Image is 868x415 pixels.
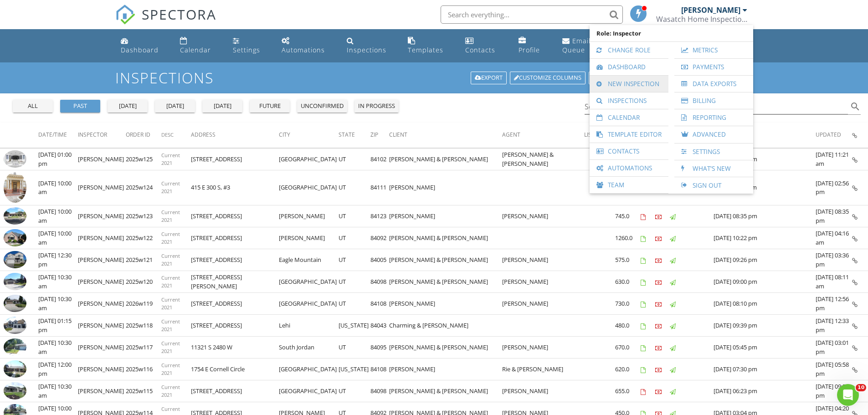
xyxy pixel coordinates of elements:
[615,205,641,227] td: 745.0
[191,337,279,359] td: 11321 S 2480 W
[279,205,339,227] td: [PERSON_NAME]
[816,337,852,359] td: [DATE] 03:01 pm
[108,100,148,113] button: [DATE]
[282,46,325,54] div: Automations
[38,131,67,138] span: Date/Time
[594,76,664,92] a: New Inspection
[339,271,370,293] td: UT
[78,380,126,402] td: [PERSON_NAME]
[78,293,126,315] td: [PERSON_NAME]
[615,380,641,402] td: 655.0
[191,131,216,138] span: Address
[38,337,78,359] td: [DATE] 10:30 am
[679,143,749,160] a: Settings
[389,337,502,359] td: [PERSON_NAME] & [PERSON_NAME]
[594,143,664,159] a: Contacts
[343,33,397,59] a: Inspections
[191,271,279,293] td: [STREET_ADDRESS][PERSON_NAME]
[358,102,395,111] div: in progress
[354,100,399,113] button: in progress
[837,384,859,406] iframe: Intercom live chat
[4,251,26,268] img: 9306524%2Fcover_photos%2FSPYtHIJaoQotkext3VNr%2Fsmall.jpeg
[852,123,868,148] th: Inspection Details: Not sorted.
[502,293,584,315] td: [PERSON_NAME]
[4,207,26,225] img: 9349850%2Fcover_photos%2FwwpPRXdLYSO9ExRyIXri%2Fsmall.jpeg
[38,249,78,271] td: [DATE] 12:30 pm
[679,92,749,109] a: Billing
[615,359,641,380] td: 620.0
[279,249,339,271] td: Eagle Mountain
[519,46,540,54] div: Profile
[161,152,180,166] span: Current 2021
[589,72,669,84] a: Undelete inspections
[370,227,389,249] td: 84092
[60,100,100,113] button: past
[714,337,816,359] td: [DATE] 05:45 pm
[38,293,78,315] td: [DATE] 10:30 am
[229,33,271,59] a: Settings
[339,131,355,138] span: State
[441,5,623,24] input: Search everything...
[404,33,454,59] a: Templates
[816,271,852,293] td: [DATE] 08:11 am
[279,315,339,337] td: Lehi
[126,123,161,148] th: Order ID: Not sorted.
[191,249,279,271] td: [STREET_ADDRESS]
[714,359,816,380] td: [DATE] 07:30 pm
[462,33,508,59] a: Contacts
[191,170,279,205] td: 415 E 300 S, #3
[714,170,816,205] td: [DATE] 09:24 am
[502,149,584,170] td: [PERSON_NAME] & [PERSON_NAME]
[115,70,753,86] h1: Inspections
[279,131,290,138] span: City
[615,249,641,271] td: 575.0
[816,227,852,249] td: [DATE] 04:16 am
[816,123,852,148] th: Updated: Not sorted.
[278,33,336,59] a: Automations (Basic)
[4,295,26,312] img: 9294667%2Fcover_photos%2FuYoAZK0ZMWigwePKlGGw%2Fsmall.jpeg
[584,131,604,138] span: Listing
[202,100,242,113] button: [DATE]
[339,249,370,271] td: UT
[615,227,641,249] td: 1260.0
[161,131,174,138] span: Desc
[126,271,161,293] td: 2025w120
[339,205,370,227] td: UT
[339,337,370,359] td: UT
[465,46,495,54] div: Contacts
[121,46,159,54] div: Dashboard
[161,274,180,289] span: Current 2021
[714,149,816,170] td: [DATE] 07:17 pm
[389,149,502,170] td: [PERSON_NAME] & [PERSON_NAME]
[126,337,161,359] td: 2025w117
[4,382,26,400] img: 9251938%2Fcover_photos%2Fpd6FFzc2udxaRwwE86Pg%2Fsmall.jpeg
[161,209,180,223] span: Current 2021
[301,102,344,111] div: unconfirmed
[279,227,339,249] td: [PERSON_NAME]
[594,160,664,176] a: Automations
[111,102,144,111] div: [DATE]
[64,102,97,111] div: past
[816,293,852,315] td: [DATE] 12:56 pm
[370,170,389,205] td: 84111
[389,271,502,293] td: [PERSON_NAME] & [PERSON_NAME]
[279,271,339,293] td: [GEOGRAPHIC_DATA]
[714,293,816,315] td: [DATE] 08:10 pm
[126,249,161,271] td: 2025w121
[615,271,641,293] td: 630.0
[78,131,107,138] span: Inspector
[389,380,502,402] td: [PERSON_NAME] & [PERSON_NAME]
[191,359,279,380] td: 1754 E Cornell Circle
[347,46,386,54] div: Inspections
[297,100,347,113] button: unconfirmed
[191,205,279,227] td: [STREET_ADDRESS]
[206,102,239,111] div: [DATE]
[38,123,78,148] th: Date/Time: Not sorted.
[161,340,180,354] span: Current 2021
[279,337,339,359] td: South Jordan
[370,249,389,271] td: 84005
[816,249,852,271] td: [DATE] 03:36 pm
[816,380,852,402] td: [DATE] 09:30 pm
[4,150,26,168] img: 9371359%2Fcover_photos%2FYXAxO0KteyJMVYuYOM3a%2Fsmall.jpeg
[339,315,370,337] td: [US_STATE]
